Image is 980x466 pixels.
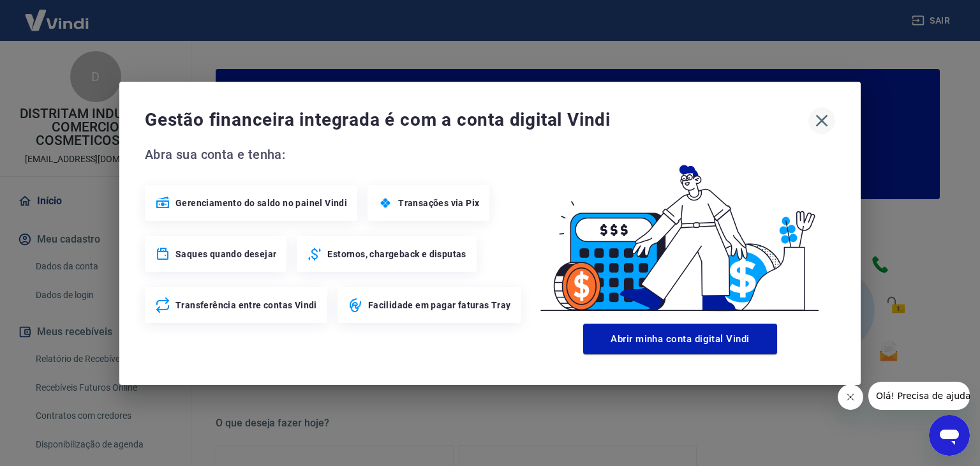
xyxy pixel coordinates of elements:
span: Olá! Precisa de ajuda? [8,9,107,19]
span: Estornos, chargeback e disputas [327,248,466,260]
span: Abra sua conta e tenha: [145,144,525,165]
iframe: Fechar mensagem [838,384,863,410]
button: Abrir minha conta digital Vindi [583,324,777,354]
iframe: Botão para abrir a janela de mensagens [929,415,970,456]
span: Gestão financeira integrada é com a conta digital Vindi [145,107,808,133]
span: Gerenciamento do saldo no painel Vindi [175,197,347,209]
span: Transações via Pix [398,197,479,209]
iframe: Mensagem da empresa [868,382,970,410]
span: Saques quando desejar [175,248,276,260]
span: Transferência entre contas Vindi [175,299,317,312]
span: Facilidade em pagar faturas Tray [368,299,511,312]
img: Good Billing [525,144,835,319]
